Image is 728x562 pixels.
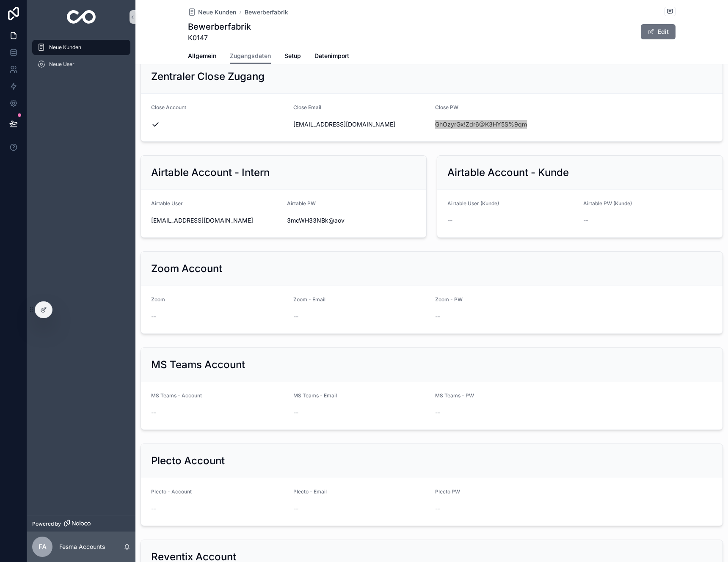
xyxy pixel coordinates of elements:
span: Close Account [151,104,186,110]
span: -- [435,408,440,417]
span: Setup [284,52,301,60]
a: Neue User [32,57,130,72]
span: FA [39,542,47,552]
a: Neue Kunden [188,8,236,17]
a: Neue Kunden [32,40,130,55]
p: Fesma Accounts [59,543,105,551]
span: Airtable User [151,200,183,207]
span: [EMAIL_ADDRESS][DOMAIN_NAME] [151,216,280,225]
span: Zoom - Email [293,296,325,303]
span: -- [293,408,298,417]
span: Airtable PW (Kunde) [583,200,632,207]
span: -- [447,216,452,225]
span: Neue Kunden [198,8,236,17]
h2: Plecto Account [151,454,225,468]
span: -- [293,504,298,513]
span: MS Teams - Account [151,392,202,399]
span: Airtable User (Kunde) [447,200,499,207]
span: -- [583,216,588,225]
div: scrollable content [27,34,135,83]
span: -- [151,312,156,321]
button: Edit [641,24,676,39]
a: Setup [284,48,301,65]
span: MS Teams - PW [435,392,474,399]
span: Plecto - Email [293,488,327,495]
span: Powered by [32,521,61,527]
a: Allgemein [188,48,216,65]
img: App logo [67,10,96,24]
span: -- [435,312,440,321]
span: Datenimport [314,52,349,60]
span: [EMAIL_ADDRESS][DOMAIN_NAME] [293,120,429,129]
span: Neue Kunden [49,44,81,51]
span: -- [151,504,156,513]
a: Zugangsdaten [230,48,271,64]
h2: Zoom Account [151,262,222,275]
span: Neue User [49,61,74,68]
span: MS Teams - Email [293,392,337,399]
span: -- [435,504,440,513]
a: Datenimport [314,48,349,65]
span: -- [151,408,156,417]
span: GhOzyrGx!Zdr6@K3HY5S%9qm [435,120,571,129]
h2: Airtable Account - Kunde [447,166,569,179]
span: Close Email [293,104,321,110]
span: 3mcWH33NBk@aov [287,216,416,225]
span: Plecto - Account [151,488,192,495]
span: Close PW [435,104,458,110]
span: K0147 [188,33,251,43]
span: Plecto PW [435,488,460,495]
span: Zoom - PW [435,296,463,303]
span: Allgemein [188,52,216,60]
h2: Airtable Account - Intern [151,166,270,179]
span: Airtable PW [287,200,316,207]
span: Zugangsdaten [230,52,271,60]
h1: Bewerberfabrik [188,21,251,33]
a: Powered by [27,516,135,532]
h2: Zentraler Close Zugang [151,70,265,83]
h2: MS Teams Account [151,358,245,372]
a: Bewerberfabrik [245,8,288,17]
span: Zoom [151,296,165,303]
span: -- [293,312,298,321]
